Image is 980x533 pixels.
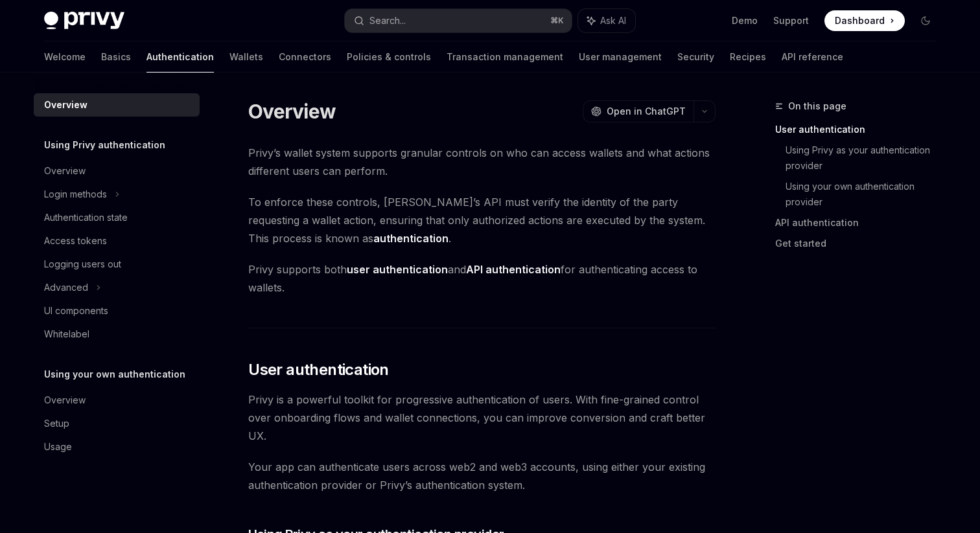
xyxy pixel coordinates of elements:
a: Wallets [229,41,263,73]
a: Using Privy as your authentication provider [786,140,946,176]
span: Open in ChatGPT [607,105,686,118]
span: User authentication [248,359,389,380]
a: Whitelabel [34,323,200,346]
span: ⌘ K [550,16,564,26]
a: Setup [34,412,200,435]
button: Open in ChatGPT [583,100,694,122]
span: Privy’s wallet system supports granular controls on who can access wallets and what actions diffe... [248,144,716,180]
div: Logging users out [44,256,121,272]
a: Overview [34,93,200,117]
div: Whitelabel [44,326,89,342]
a: UI components [34,299,200,323]
a: Basics [101,41,131,73]
span: Your app can authenticate users across web2 and web3 accounts, using either your existing authent... [248,458,716,494]
a: User authentication [775,119,946,140]
a: Authentication [146,41,214,73]
span: Ask AI [600,14,626,27]
span: On this page [788,98,846,114]
a: Connectors [279,41,331,73]
span: Dashboard [835,14,885,27]
strong: user authentication [347,263,448,276]
a: Policies & controls [347,41,431,73]
div: Advanced [44,280,88,295]
a: Access tokens [34,229,200,253]
span: Privy supports both and for authenticating access to wallets. [248,260,716,297]
div: Overview [44,392,86,408]
a: API authentication [775,212,946,233]
a: Demo [732,14,758,27]
span: Privy is a powerful toolkit for progressive authentication of users. With fine-grained control ov... [248,391,716,445]
button: Ask AI [578,9,635,32]
img: dark logo [44,12,124,30]
div: Overview [44,97,87,113]
a: Support [773,14,809,27]
a: Logging users out [34,253,200,276]
a: Overview [34,389,200,412]
a: Authentication state [34,206,200,229]
a: Get started [775,233,946,254]
a: API reference [782,41,843,73]
div: Access tokens [44,233,107,249]
strong: authentication [373,232,449,245]
strong: API authentication [466,263,561,276]
div: Login methods [44,187,107,202]
a: Recipes [730,41,766,73]
a: Dashboard [824,10,905,31]
a: Welcome [44,41,86,73]
h5: Using your own authentication [44,367,185,382]
div: Setup [44,416,69,431]
a: Usage [34,435,200,459]
div: UI components [44,303,108,319]
span: To enforce these controls, [PERSON_NAME]’s API must verify the identity of the party requesting a... [248,193,716,247]
a: Using your own authentication provider [786,176,946,212]
a: Transaction management [447,41,563,73]
a: User management [579,41,662,73]
button: Search...⌘K [345,9,572,32]
button: Toggle dark mode [915,10,936,31]
div: Search... [369,13,406,28]
h1: Overview [248,100,336,123]
div: Usage [44,439,72,455]
div: Authentication state [44,210,128,225]
div: Overview [44,163,86,179]
a: Overview [34,159,200,183]
h5: Using Privy authentication [44,137,165,153]
a: Security [677,41,714,73]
